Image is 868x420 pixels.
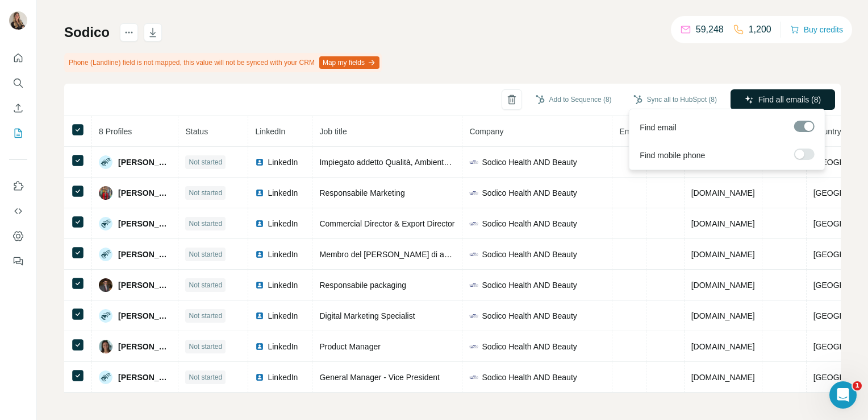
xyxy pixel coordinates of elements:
img: company-logo [469,342,478,351]
img: Avatar [99,309,112,323]
span: Responsabile Marketing [319,188,404,197]
span: Status [185,127,208,136]
span: Not started [189,157,222,167]
img: company-logo [469,281,478,290]
img: company-logo [469,250,478,259]
span: Find email [640,122,677,133]
span: Sodico Health AND Beauty [482,372,577,383]
span: Not started [189,188,222,198]
img: Avatar [9,11,27,30]
span: LinkedIn [268,249,298,260]
button: Add to Sequence (8) [528,91,620,108]
span: 8 Profiles [99,127,132,136]
span: Membro del [PERSON_NAME] di amministrazione [319,250,498,259]
span: Sodico Health AND Beauty [482,279,577,291]
img: LinkedIn logo [255,219,264,228]
span: [DOMAIN_NAME] [691,219,755,228]
button: Use Surfe API [9,201,27,221]
span: [PERSON_NAME] [118,341,171,352]
button: actions [120,23,138,42]
span: LinkedIn [268,310,298,322]
button: Buy credits [790,22,843,38]
img: company-logo [469,219,478,228]
span: Digital Marketing Specialist [319,311,415,320]
span: Not started [189,311,222,321]
span: [PERSON_NAME] [118,249,171,260]
span: [PERSON_NAME] [118,279,171,291]
span: Not started [189,249,222,260]
span: Responsabile packaging [319,281,406,290]
img: Avatar [99,155,112,169]
span: Sodico Health AND Beauty [482,218,577,229]
button: Quick start [9,48,27,68]
span: [DOMAIN_NAME] [691,342,755,351]
span: [DOMAIN_NAME] [691,281,755,290]
span: LinkedIn [268,279,298,291]
img: LinkedIn logo [255,188,264,197]
span: LinkedIn [268,218,298,229]
button: Enrich CSV [9,98,27,118]
span: [PERSON_NAME] [118,157,171,168]
span: LinkedIn [268,341,298,352]
span: [DOMAIN_NAME] [691,250,755,259]
img: company-logo [469,373,478,382]
button: Map my fields [319,56,379,69]
img: Avatar [99,370,112,384]
span: [DOMAIN_NAME] [691,373,755,382]
span: Not started [189,372,222,382]
img: Avatar [99,186,112,200]
button: Sync all to HubSpot (8) [625,91,725,108]
img: company-logo [469,158,478,167]
span: Commercial Director & Export Director [319,219,454,228]
button: Feedback [9,251,27,271]
span: Not started [189,219,222,229]
img: LinkedIn logo [255,373,264,382]
span: LinkedIn [268,187,298,199]
img: company-logo [469,188,478,197]
span: [PERSON_NAME] [118,218,171,229]
span: LinkedIn [268,157,298,168]
img: LinkedIn logo [255,158,264,167]
p: 1,200 [749,23,771,36]
span: Company [469,127,503,136]
img: company-logo [469,311,478,320]
span: [PERSON_NAME] [118,310,171,322]
span: Job title [319,127,347,136]
span: Email [619,127,639,136]
span: Sodico Health AND Beauty [482,249,577,260]
img: LinkedIn logo [255,281,264,290]
span: Sodico Health AND Beauty [482,187,577,199]
span: 1 [853,381,862,390]
span: Sodico Health AND Beauty [482,310,577,322]
button: Find all emails (8) [731,89,835,110]
img: Avatar [99,278,112,292]
span: Product Manager [319,342,380,351]
img: Avatar [99,248,112,261]
span: Not started [189,341,222,352]
span: Find mobile phone [640,150,705,161]
span: [PERSON_NAME] [118,372,171,383]
button: Search [9,73,27,93]
p: 59,248 [696,23,724,36]
span: LinkedIn [255,127,285,136]
img: Avatar [99,217,112,230]
button: My lists [9,123,27,143]
img: LinkedIn logo [255,311,264,320]
button: Use Surfe on LinkedIn [9,176,27,196]
span: LinkedIn [268,372,298,383]
div: Phone (Landline) field is not mapped, this value will not be synced with your CRM [64,53,382,72]
img: Avatar [99,340,112,353]
span: Find all emails (8) [758,94,821,105]
span: Sodico Health AND Beauty [482,157,577,168]
span: Not started [189,280,222,290]
button: Dashboard [9,226,27,246]
span: [DOMAIN_NAME] [691,311,755,320]
span: Country [813,127,841,136]
span: Impiegato addetto Qualità, Ambiente e Sicurezza [319,158,492,167]
span: [DOMAIN_NAME] [691,188,755,197]
iframe: Intercom live chat [829,381,857,409]
span: [PERSON_NAME] [118,187,171,199]
img: LinkedIn logo [255,342,264,351]
span: Sodico Health AND Beauty [482,341,577,352]
img: LinkedIn logo [255,250,264,259]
